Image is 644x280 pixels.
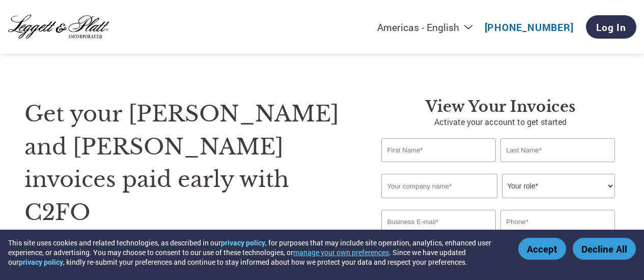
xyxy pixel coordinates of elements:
[502,174,614,198] select: Title/Role
[381,138,495,162] input: First Name*
[381,163,495,170] div: Invalid first name or first name is too long
[381,199,614,206] div: Invalid company name or company name is too long
[381,210,495,234] input: Invalid Email format
[485,21,574,34] a: [PHONE_NUMBER]
[518,238,566,260] button: Accept
[24,98,351,229] h1: Get your [PERSON_NAME] and [PERSON_NAME] invoices paid early with C2FO
[573,238,636,260] button: Decline All
[586,15,636,39] a: Log In
[381,174,497,198] input: Your company name*
[381,98,620,116] h3: View Your Invoices
[500,138,614,162] input: Last Name*
[500,163,614,170] div: Invalid last name or last name is too long
[8,13,109,41] img: Leggett and Platt
[221,238,265,247] a: privacy policy
[8,238,503,267] div: This site uses cookies and related technologies, as described in our , for purposes that may incl...
[19,257,63,267] a: privacy policy
[293,247,389,257] button: manage your own preferences
[500,210,614,234] input: Phone*
[381,116,620,128] p: Activate your account to get started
